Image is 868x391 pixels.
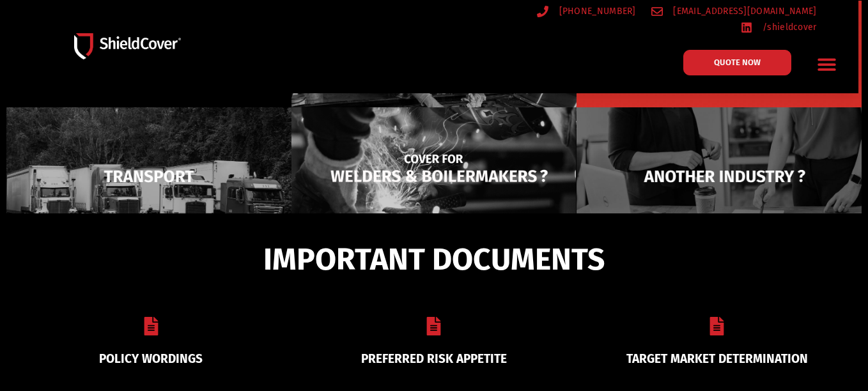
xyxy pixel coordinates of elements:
a: TARGET MARKET DETERMINATION [626,351,808,366]
a: POLICY WORDINGS [99,351,203,366]
span: [EMAIL_ADDRESS][DOMAIN_NAME] [670,3,816,19]
span: [PHONE_NUMBER] [556,3,636,19]
span: IMPORTANT DOCUMENTS [263,247,605,272]
img: Shield-Cover-Underwriting-Australia-logo-full [74,33,181,59]
span: QUOTE NOW [714,58,761,66]
span: /shieldcover [759,19,817,35]
a: PREFERRED RISK APPETITE [361,351,507,366]
a: QUOTE NOW [683,50,791,75]
a: /shieldcover [741,19,817,35]
a: [EMAIL_ADDRESS][DOMAIN_NAME] [651,3,817,19]
a: [PHONE_NUMBER] [537,3,636,19]
div: Menu Toggle [812,49,842,79]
